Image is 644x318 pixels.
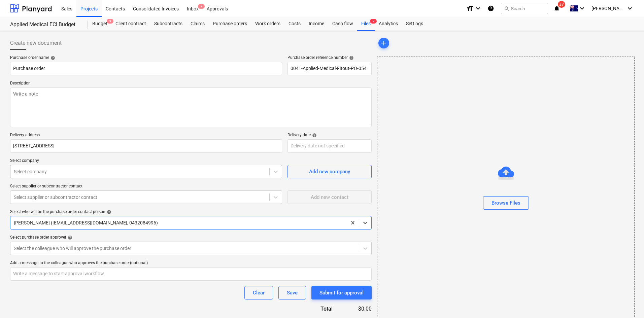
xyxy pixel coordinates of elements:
span: help [105,210,111,214]
i: format_size [466,4,474,12]
a: Claims [187,17,209,31]
a: Costs [284,17,305,31]
i: keyboard_arrow_down [578,4,586,12]
span: add [380,39,388,47]
input: Delivery address [10,139,282,153]
p: Delivery address [10,133,282,139]
a: Client contract [111,17,150,31]
button: Browse Files [483,196,529,210]
div: Submit for approval [319,288,364,297]
button: Submit for approval [311,286,372,299]
div: Select purchase order approver [10,235,372,240]
a: Subcontracts [150,17,187,31]
div: Clear [253,288,265,297]
div: Save [287,288,298,297]
div: Files [357,17,375,31]
a: Purchase orders [209,17,251,31]
input: Write a message to start approval workflow [10,267,372,281]
i: keyboard_arrow_down [626,4,634,12]
p: Description [10,81,372,87]
span: help [49,56,55,60]
div: Applied Medical ECI Budget [10,21,80,28]
div: Purchase order reference number [287,55,372,61]
span: help [348,56,354,60]
a: Cash flow [328,17,357,31]
div: Delivery date [287,133,372,138]
input: Order number [287,62,372,75]
button: Search [501,3,548,14]
span: 37 [558,1,565,8]
span: Create new document [10,39,62,47]
button: Save [278,286,306,299]
i: keyboard_arrow_down [474,4,482,12]
input: Delivery date not specified [287,139,372,153]
a: Budget9 [88,17,111,31]
a: Income [305,17,328,31]
button: Add new company [287,165,372,178]
p: Select company [10,158,282,165]
a: Settings [402,17,427,31]
div: Add a message to the colleague who approves the purchase order (optional) [10,260,372,266]
div: Add new company [309,167,350,176]
iframe: Chat Widget [610,286,644,318]
div: Purchase order name [10,55,282,61]
i: Knowledge base [487,4,494,12]
button: Clear [244,286,273,299]
a: Work orders [251,17,284,31]
div: Budget [88,17,111,31]
p: Select supplier or subcontractor contact [10,184,282,190]
span: 2 [198,4,205,9]
div: Browse Files [492,199,520,207]
span: search [504,6,509,11]
span: [PERSON_NAME] [591,6,625,11]
input: Document name [10,62,282,75]
div: $0.00 [343,305,372,313]
a: Files2 [357,17,375,31]
div: Select who will be the purchase order contact person [10,209,372,215]
span: help [66,235,72,240]
span: 2 [370,19,377,24]
span: 9 [107,19,113,24]
i: notifications [553,4,560,12]
span: help [311,133,317,138]
a: Analytics [375,17,402,31]
div: Total [284,305,343,313]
